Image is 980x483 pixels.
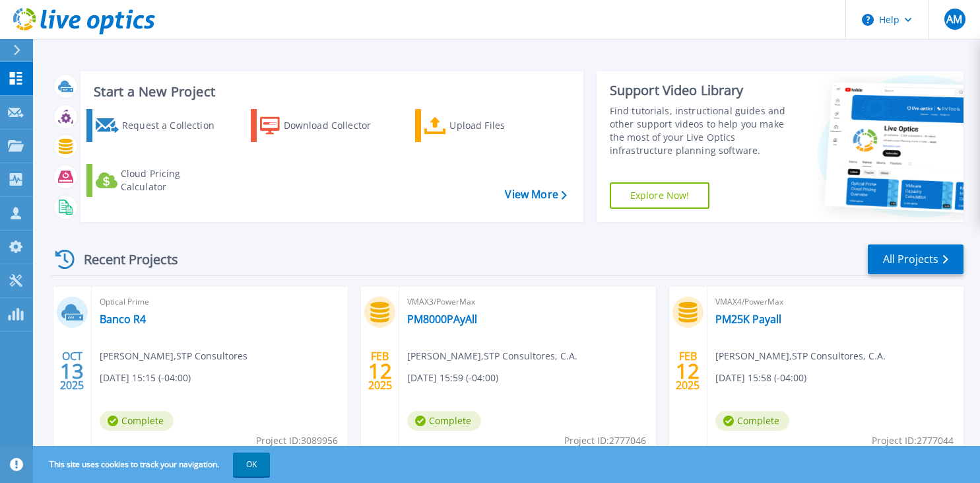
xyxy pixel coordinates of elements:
h3: Start a New Project [94,85,566,99]
span: Project ID: 3089956 [256,433,338,448]
a: View More [505,188,566,201]
span: [DATE] 15:58 (-04:00) [715,371,806,385]
div: Find tutorials, instructional guides and other support videos to help you make the most of your L... [610,104,794,157]
a: Banco R4 [100,313,146,326]
a: PM25K Payall [715,313,781,326]
span: 12 [368,365,392,377]
span: [PERSON_NAME] , STP Consultores, C.A. [715,349,886,363]
div: Recent Projects [51,243,196,276]
span: [DATE] 15:15 (-04:00) [100,371,191,385]
div: OCT 2025 [59,347,84,395]
a: All Projects [868,244,964,274]
a: PM8000PAyAll [407,313,477,326]
span: 12 [676,365,700,377]
span: [PERSON_NAME] , STP Consultores, C.A. [407,349,577,363]
span: Complete [100,411,174,431]
span: Complete [407,411,481,431]
div: Request a Collection [122,112,218,139]
span: This site uses cookies to track your navigation. [36,453,270,476]
a: Download Collector [251,109,386,142]
span: 13 [60,365,84,377]
span: [DATE] 15:59 (-04:00) [407,371,498,385]
span: Optical Prime [100,295,340,309]
span: Project ID: 2777044 [872,433,954,448]
div: Support Video Library [610,82,794,99]
span: AM [946,14,962,24]
a: Request a Collection [86,109,222,142]
span: VMAX3/PowerMax [407,295,647,309]
div: Upload Files [449,112,547,139]
div: Download Collector [284,112,383,139]
div: FEB 2025 [675,347,700,395]
span: VMAX4/PowerMax [715,295,956,309]
div: FEB 2025 [368,347,393,395]
a: Cloud Pricing Calculator [86,164,222,197]
span: Complete [715,411,789,431]
span: [PERSON_NAME] , STP Consultores [100,349,247,363]
span: Project ID: 2777046 [564,433,646,448]
div: Cloud Pricing Calculator [121,167,218,194]
button: OK [233,453,270,476]
a: Upload Files [415,109,550,142]
a: Explore Now! [610,182,710,209]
